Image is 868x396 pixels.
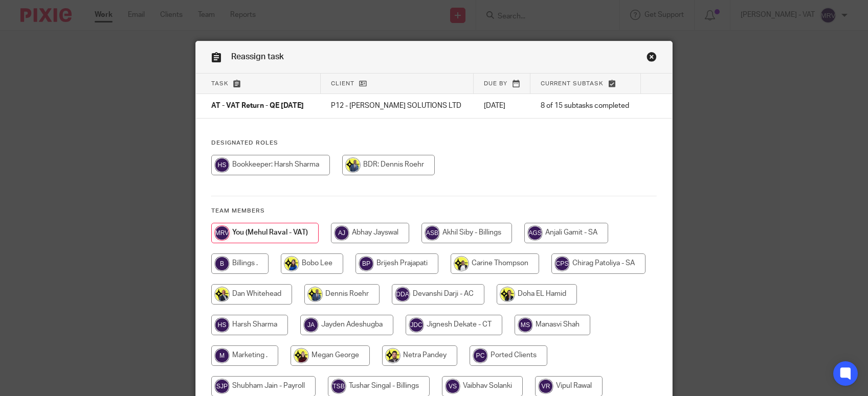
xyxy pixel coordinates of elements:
[211,103,304,110] span: AT - VAT Return - QE [DATE]
[484,81,507,86] span: Due by
[647,52,657,65] a: Close this dialog window
[231,53,284,61] span: Reassign task
[211,81,229,86] span: Task
[484,101,520,111] p: [DATE]
[331,81,354,86] span: Client
[331,101,463,111] p: P12 - [PERSON_NAME] SOLUTIONS LTD
[530,94,641,119] td: 8 of 15 subtasks completed
[211,207,657,215] h4: Team members
[211,139,657,147] h4: Designated Roles
[541,81,604,86] span: Current subtask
